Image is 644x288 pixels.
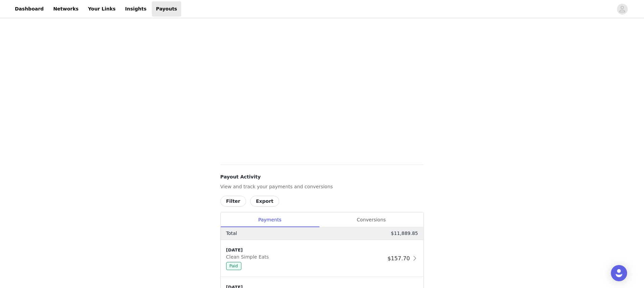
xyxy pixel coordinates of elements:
[226,262,241,270] span: Paid
[220,183,424,190] p: View and track your payments and conversions
[250,196,279,207] button: Export
[221,212,319,227] div: Payments
[121,1,150,17] a: Insights
[84,1,120,17] a: Your Links
[319,212,424,227] div: Conversions
[226,230,237,237] p: Total
[49,1,82,17] a: Networks
[387,255,410,262] span: $157.70
[619,4,625,15] div: avatar
[391,230,418,237] p: $11,889.85
[220,196,246,207] button: Filter
[611,265,627,281] div: Open Intercom Messenger
[220,173,424,181] h4: Payout Activity
[226,254,272,260] span: Clean Simple Eats
[152,1,181,17] a: Payouts
[221,240,424,277] div: clickable-list-item
[11,1,48,17] a: Dashboard
[226,247,385,254] div: [DATE]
